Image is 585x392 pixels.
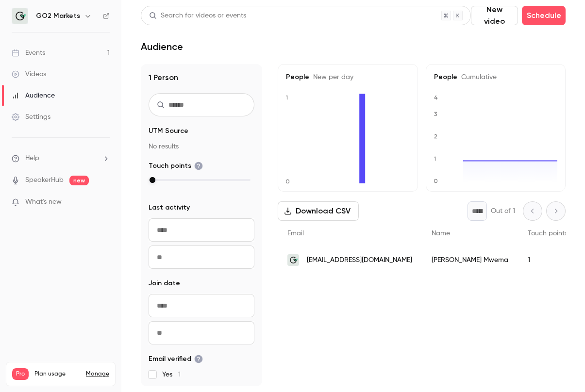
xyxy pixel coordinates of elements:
li: help-dropdown-opener [12,153,110,163]
input: To [149,321,254,344]
div: max [150,177,155,183]
p: No results [149,142,254,151]
button: Download CSV [278,201,359,221]
img: GO2 Markets [12,8,28,24]
span: Yes [162,370,181,379]
div: Audience [12,91,55,100]
a: SpeakerHub [25,175,64,185]
span: Email verified [149,354,203,364]
input: From [149,294,254,317]
span: UTM Source [149,126,188,136]
span: Last activity [149,203,190,212]
input: From [149,218,254,242]
span: 1 [178,371,181,378]
span: Touch points [528,230,568,237]
span: Cumulative [457,74,497,81]
h1: 1 Person [149,72,254,83]
p: Out of 1 [491,206,515,216]
h1: Audience [141,41,183,52]
div: Search for videos or events [149,11,246,21]
text: 2 [434,133,437,140]
span: Plan usage [34,370,80,378]
span: Email [287,230,304,237]
h5: People [286,72,410,82]
span: Name [432,230,450,237]
p: Videos [12,380,31,389]
text: 3 [434,111,437,117]
div: Videos [12,69,46,79]
span: Pro [12,368,29,380]
text: 1 [285,94,288,101]
a: Manage [86,370,109,378]
span: What's new [25,197,62,207]
span: Join date [149,278,180,288]
text: 4 [434,94,438,101]
button: New video [471,6,518,25]
span: new [69,176,89,185]
text: 0 [434,178,438,185]
button: Schedule [522,6,566,25]
h6: GO2 Markets [36,11,80,21]
text: 0 [285,178,290,185]
input: To [149,245,254,269]
span: Touch points [149,161,203,171]
text: 1 [434,156,436,163]
div: Events [12,48,45,58]
span: 0 [90,381,94,387]
div: 1 [518,246,577,274]
img: go2-markets.com [287,254,299,266]
span: New per day [309,74,353,81]
div: Settings [12,112,50,122]
span: [EMAIL_ADDRESS][DOMAIN_NAME] [307,255,412,265]
span: Help [25,153,39,163]
div: [PERSON_NAME] Mwema [422,246,518,274]
p: / 300 [90,380,109,389]
h5: People [434,72,558,82]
